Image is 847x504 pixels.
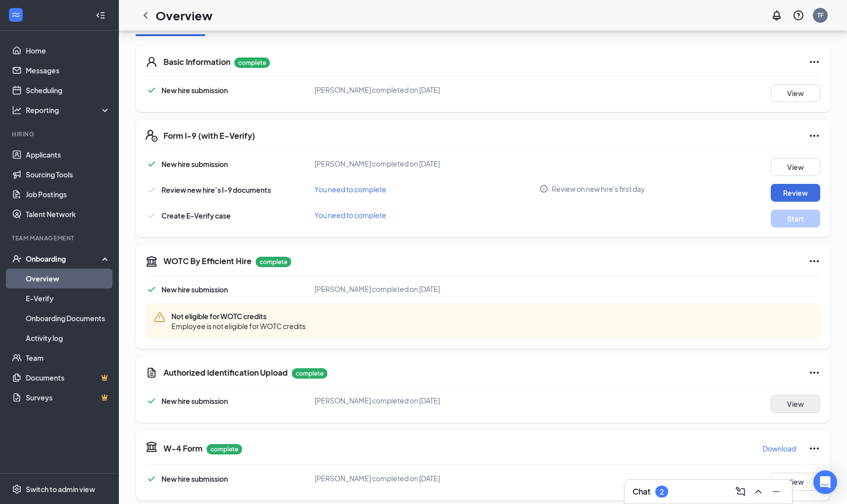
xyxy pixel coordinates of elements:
[171,311,308,321] span: Not eligible for WOTC credits
[161,86,228,95] span: New hire submission
[11,10,21,20] svg: WorkstreamLogo
[26,165,110,184] a: Sourcing Tools
[808,56,820,68] svg: Ellipses
[771,184,820,202] button: Review
[808,367,820,379] svg: Ellipses
[146,395,158,407] svg: Checkmark
[26,484,95,494] div: Switch to admin view
[26,105,111,115] div: Reporting
[315,474,440,483] span: [PERSON_NAME] completed on [DATE]
[552,184,645,194] span: Review on new hire's first day
[26,348,110,368] a: Team
[733,484,748,500] button: ComposeMessage
[26,184,110,204] a: Job Postings
[26,269,110,288] a: Overview
[161,474,228,483] span: New hire submission
[768,484,784,500] button: Minimize
[315,211,386,220] span: You need to complete
[146,283,158,295] svg: Checkmark
[207,444,242,454] p: complete
[146,184,158,196] svg: Checkmark
[12,254,22,264] svg: UserCheck
[315,185,386,194] span: You need to complete
[163,130,255,141] h5: Form I-9 (with E-Verify)
[771,84,820,102] button: View
[146,56,158,68] svg: User
[146,473,158,485] svg: Checkmark
[771,210,820,227] button: Start
[770,486,782,498] svg: Minimize
[808,255,820,267] svg: Ellipses
[146,130,158,142] svg: FormI9EVerifyIcon
[12,234,108,242] div: Team Management
[146,367,158,379] svg: CustomFormIcon
[12,105,22,115] svg: Analysis
[315,85,440,94] span: [PERSON_NAME] completed on [DATE]
[163,56,230,67] h5: Basic Information
[146,255,158,267] svg: Government
[12,130,108,138] div: Hiring
[163,443,203,454] h5: W-4 Form
[26,368,110,388] a: DocumentsCrown
[171,321,308,331] span: Employee is not eligible for WOTC credits.
[26,80,110,100] a: Scheduling
[771,395,820,413] button: View
[161,396,228,405] span: New hire submission
[735,486,746,498] svg: ComposeMessage
[315,284,440,293] span: [PERSON_NAME] completed on [DATE]
[146,303,820,339] div: Not eligible for WOTC credits
[146,158,158,170] svg: Checkmark
[750,484,766,500] button: ChevronUp
[26,328,110,348] a: Activity log
[146,441,158,452] svg: TaxGovernmentIcon
[163,367,288,378] h5: Authorized Identification Upload
[315,159,440,168] span: [PERSON_NAME] completed on [DATE]
[771,473,820,491] button: View
[26,145,110,165] a: Applicants
[813,470,837,494] div: Open Intercom Messenger
[763,444,796,453] p: Download
[762,441,796,456] button: Download
[660,488,664,496] div: 2
[154,311,165,323] svg: Warning
[808,443,820,454] svg: Ellipses
[156,7,212,24] h1: Overview
[771,158,820,176] button: View
[161,285,228,294] span: New hire submission
[146,84,158,96] svg: Checkmark
[256,257,291,267] p: complete
[26,254,102,264] div: Onboarding
[96,10,106,20] svg: Collapse
[26,308,110,328] a: Onboarding Documents
[315,396,440,405] span: [PERSON_NAME] completed on [DATE]
[539,184,548,193] svg: Info
[12,484,22,494] svg: Settings
[234,57,270,68] p: complete
[26,288,110,308] a: E-Verify
[26,60,110,80] a: Messages
[817,11,824,19] div: TF
[161,185,271,194] span: Review new hire’s I-9 documents
[771,9,783,21] svg: Notifications
[26,204,110,224] a: Talent Network
[146,210,158,222] svg: Checkmark
[161,211,231,220] span: Create E-Verify case
[26,41,110,60] a: Home
[292,368,327,379] p: complete
[793,9,804,21] svg: QuestionInfo
[140,9,152,21] svg: ChevronLeft
[163,256,252,267] h5: WOTC By Efficient Hire
[26,388,110,407] a: SurveysCrown
[633,486,650,497] h3: Chat
[752,486,764,498] svg: ChevronUp
[161,160,228,168] span: New hire submission
[808,130,820,142] svg: Ellipses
